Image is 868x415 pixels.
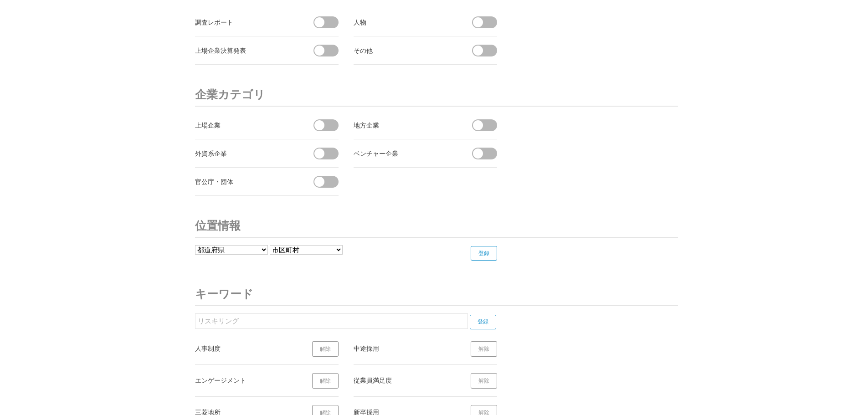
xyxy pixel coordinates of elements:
[354,45,456,56] div: その他
[354,119,456,131] div: 地方企業
[354,343,456,354] div: 中途採用
[195,214,678,238] h3: 位置情報
[312,341,339,357] a: 解除
[195,83,678,107] h3: 企業カテゴリ
[312,373,339,389] a: 解除
[354,16,456,28] div: 人物
[195,119,298,131] div: 上場企業
[195,343,298,354] div: 人事制度
[195,45,298,56] div: 上場企業決算発表
[195,374,298,386] div: エンゲージメント
[354,374,456,386] div: 従業員満足度
[471,341,497,357] a: 解除
[195,176,298,187] div: 官公庁・団体
[471,373,497,389] a: 解除
[195,282,678,306] h3: キーワード
[470,315,496,329] input: 登録
[354,148,456,159] div: ベンチャー企業
[195,313,468,329] input: キーワードを入力
[195,16,298,28] div: 調査レポート
[471,246,497,261] input: 登録
[195,148,298,159] div: 外資系企業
